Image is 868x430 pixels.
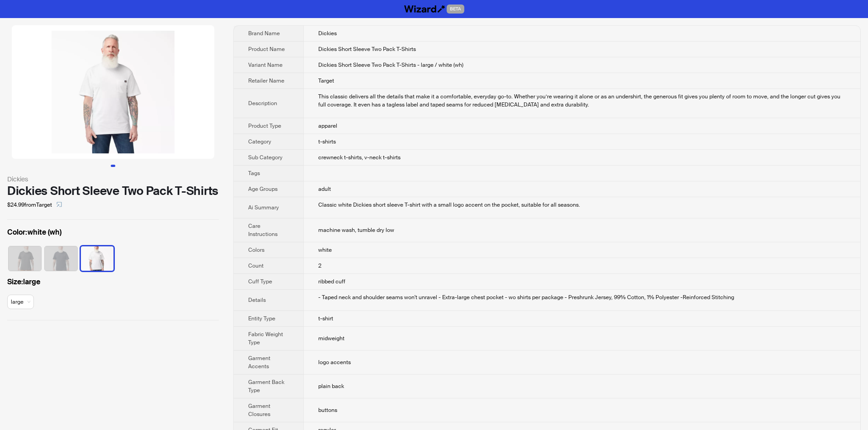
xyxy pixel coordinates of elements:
[248,61,283,69] span: Variant Name
[7,227,219,238] label: white (wh)
[248,154,283,161] span: Sub Category
[7,277,23,287] span: Size :
[318,154,401,161] span: crewneck t-shirts, v-neck t-shirts
[318,359,351,366] span: logo accents
[248,355,270,370] span: Garment Accents
[318,335,344,342] span: midweight
[318,278,345,285] span: ribbed cuff
[248,138,271,145] span: Category
[318,227,394,234] span: machine wash, tumble dry low
[447,5,464,14] span: BETA
[45,246,77,271] img: dark navy (dn)
[248,204,279,211] span: Ai Summary
[318,383,344,390] span: plain back
[248,262,264,269] span: Count
[248,331,283,346] span: Fabric Weight Type
[7,184,219,198] div: Dickies Short Sleeve Two Pack T-Shirts
[318,30,337,37] span: Dickies
[45,245,77,270] label: unavailable
[248,30,280,37] span: Brand Name
[318,77,334,84] span: Target
[248,170,260,177] span: Tags
[248,46,285,53] span: Product Name
[248,77,284,84] span: Retailer Name
[318,92,846,109] div: This classic delivers all the details that make it a comfortable, everyday go-to. Whether you’re ...
[248,315,275,322] span: Entity Type
[318,185,331,193] span: adult
[248,246,264,254] span: Colors
[11,295,30,309] span: available
[318,138,336,145] span: t-shirts
[248,122,281,129] span: Product Type
[7,198,219,212] div: $24.99 from Target
[248,379,284,394] span: Garment Back Type
[57,202,62,207] span: select
[7,277,219,287] label: large
[318,61,463,69] span: Dickies Short Sleeve Two Pack T-Shirts - large / white (wh)
[7,227,28,237] span: Color :
[12,25,214,159] img: Dickies Short Sleeve Two Pack T-Shirts Dickies Short Sleeve Two Pack T-Shirts - large / white (wh...
[318,201,846,209] div: Classic white Dickies short sleeve T-shirt with a small logo accent on the pocket, suitable for a...
[9,246,41,271] img: charcoal gray (ch)
[248,278,272,285] span: Cuff Type
[111,165,115,167] button: Go to slide 1
[318,46,416,53] span: Dickies Short Sleeve Two Pack T-Shirts
[248,185,278,193] span: Age Groups
[81,245,113,270] label: available
[248,222,278,238] span: Care Instructions
[81,246,113,271] img: white (wh)
[318,293,846,301] div: - Taped neck and shoulder seams won't unravel - Extra-large chest pocket - wo shirts per package ...
[7,174,219,184] div: Dickies
[318,262,321,269] span: 2
[248,296,266,304] span: Details
[248,402,270,418] span: Garment Closures
[9,245,41,270] label: unavailable
[318,315,333,322] span: t-shirt
[248,100,277,107] span: Description
[318,246,332,254] span: white
[318,407,337,414] span: buttons
[318,122,337,129] span: apparel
